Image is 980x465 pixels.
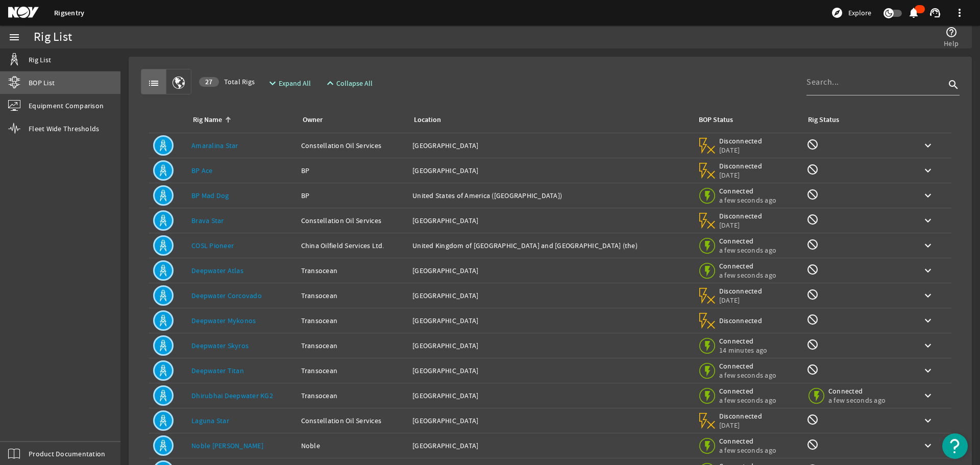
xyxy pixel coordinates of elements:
span: Expand All [279,78,311,88]
a: Noble [PERSON_NAME] [191,441,263,450]
button: Explore [827,5,875,21]
mat-icon: keyboard_arrow_down [922,389,934,402]
div: Rig List [34,32,72,42]
button: Collapse All [320,74,377,92]
span: a few seconds ago [719,396,776,405]
div: [GEOGRAPHIC_DATA] [412,290,689,301]
span: [DATE] [719,170,763,180]
div: [GEOGRAPHIC_DATA] [412,340,689,351]
div: [GEOGRAPHIC_DATA] [412,140,689,151]
mat-icon: notifications [908,7,920,19]
mat-icon: expand_less [324,77,332,89]
mat-icon: expand_more [266,77,275,89]
a: Laguna Star [191,416,229,425]
button: Open Resource Center [942,433,968,459]
span: [DATE] [719,421,763,430]
span: Fleet Wide Thresholds [29,124,99,134]
a: Deepwater Corcovado [191,291,262,300]
span: Connected [719,361,776,371]
button: Expand All [262,74,315,92]
mat-icon: keyboard_arrow_down [922,239,934,252]
mat-icon: keyboard_arrow_down [922,264,934,277]
mat-icon: keyboard_arrow_down [922,414,934,427]
div: [GEOGRAPHIC_DATA] [412,165,689,176]
input: Search... [806,76,945,88]
span: Disconnected [719,316,763,325]
div: [GEOGRAPHIC_DATA] [412,315,689,326]
span: Connected [719,186,776,195]
div: Constellation Oil Services [301,215,405,226]
mat-icon: help_outline [945,26,958,38]
div: Transocean [301,315,405,326]
div: Constellation Oil Services [301,140,405,151]
mat-icon: keyboard_arrow_down [922,364,934,377]
div: United States of America ([GEOGRAPHIC_DATA]) [412,190,689,201]
mat-icon: keyboard_arrow_down [922,164,934,177]
span: Help [944,38,959,48]
div: China Oilfield Services Ltd. [301,240,405,251]
span: a few seconds ago [719,246,776,255]
span: Connected [719,236,776,246]
span: Equipment Comparison [29,101,104,111]
a: Deepwater Atlas [191,266,243,275]
mat-icon: keyboard_arrow_down [922,314,934,327]
mat-icon: keyboard_arrow_down [922,289,934,302]
a: Amaralina Star [191,141,238,150]
span: Connected [828,386,886,396]
span: Explore [848,8,871,18]
span: Collapse All [336,78,373,88]
mat-icon: keyboard_arrow_down [922,214,934,227]
mat-icon: keyboard_arrow_down [922,439,934,452]
div: BP [301,190,405,201]
mat-icon: Rig Monitoring not available for this rig [806,238,819,251]
button: more_vert [947,1,972,25]
span: [DATE] [719,221,763,230]
mat-icon: Rig Monitoring not available for this rig [806,313,819,326]
div: Noble [301,440,405,451]
span: 14 minutes ago [719,346,768,355]
mat-icon: keyboard_arrow_down [922,339,934,352]
a: BP Mad Dog [191,191,229,200]
div: Transocean [301,265,405,276]
div: [GEOGRAPHIC_DATA] [412,265,689,276]
mat-icon: Rig Monitoring not available for this rig [806,163,819,176]
mat-icon: Rig Monitoring not available for this rig [806,413,819,426]
mat-icon: Rig Monitoring not available for this rig [806,263,819,276]
div: Rig Status [808,114,839,126]
mat-icon: keyboard_arrow_down [922,189,934,202]
mat-icon: support_agent [929,7,941,19]
div: Owner [303,114,323,126]
div: BP [301,165,405,176]
div: [GEOGRAPHIC_DATA] [412,215,689,226]
span: Connected [719,386,776,396]
span: Total Rigs [199,77,255,87]
div: [GEOGRAPHIC_DATA] [412,390,689,401]
div: Location [412,114,685,126]
div: 27 [199,77,219,87]
div: Transocean [301,390,405,401]
a: Deepwater Skyros [191,341,249,350]
mat-icon: list [148,77,160,89]
a: Brava Star [191,216,224,225]
mat-icon: Rig Monitoring not available for this rig [806,288,819,301]
div: Transocean [301,365,405,376]
a: COSL Pioneer [191,241,234,250]
div: Transocean [301,290,405,301]
a: Dhirubhai Deepwater KG2 [191,391,273,400]
i: search [947,79,960,91]
span: Disconnected [719,286,763,296]
mat-icon: Rig Monitoring not available for this rig [806,138,819,151]
span: Disconnected [719,211,763,221]
mat-icon: Rig Monitoring not available for this rig [806,338,819,351]
div: [GEOGRAPHIC_DATA] [412,415,689,426]
span: Disconnected [719,136,763,145]
mat-icon: Rig Monitoring not available for this rig [806,213,819,226]
div: [GEOGRAPHIC_DATA] [412,365,689,376]
mat-icon: menu [8,31,20,43]
div: Owner [301,114,401,126]
span: a few seconds ago [719,446,776,455]
mat-icon: Rig Monitoring not available for this rig [806,188,819,201]
div: Rig Name [193,114,222,126]
div: Rig Name [191,114,289,126]
span: Product Documentation [29,449,105,459]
